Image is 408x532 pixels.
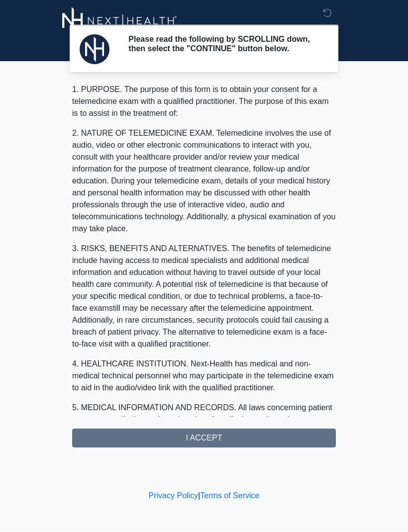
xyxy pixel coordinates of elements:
[149,492,199,500] a: Privacy Policy
[72,243,336,351] p: 3. RISKS, BENEFITS AND ALTERNATIVES. The benefits of telemedicine include having access to medica...
[198,492,200,500] a: |
[72,128,336,235] p: 2. NATURE OF TELEMEDICINE EXAM. Telemedicine involves the use of audio, video or other electronic...
[72,358,336,394] p: 4. HEALTHCARE INSTITUTION. Next-Health has medical and non-medical technical personnel who may pa...
[80,35,109,65] img: Agent Avatar
[62,7,177,35] img: Next-Health Logo
[72,402,336,462] p: 5. MEDICAL INFORMATION AND RECORDS. All laws concerning patient access to medical records and cop...
[128,35,321,54] h2: Please read the following by SCROLLING down, then select the "CONTINUE" button below.
[200,492,259,500] a: Terms of Service
[72,84,336,120] p: 1. PURPOSE. The purpose of this form is to obtain your consent for a telemedicine exam with a qua...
